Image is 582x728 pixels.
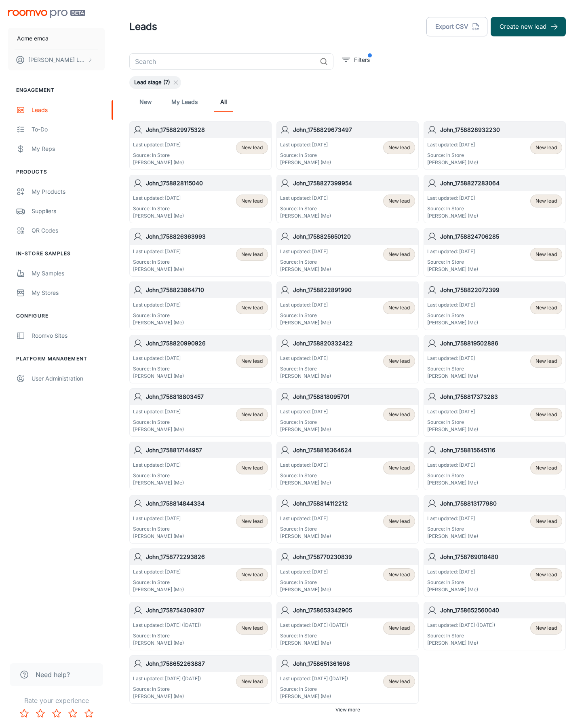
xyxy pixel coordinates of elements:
[427,159,478,166] p: [PERSON_NAME] (Me)
[536,144,557,151] span: New lead
[280,205,331,212] p: Source: In Store
[280,426,331,433] p: [PERSON_NAME] (Me)
[424,388,566,437] a: John_1758817373283Last updated: [DATE]Source: In Store[PERSON_NAME] (Me)New lead
[32,144,105,153] div: My Reps
[32,331,105,340] div: Roomvo Sites
[293,552,415,561] h6: John_1758770230839
[335,706,360,713] span: View more
[241,197,263,205] span: New lead
[280,632,348,639] p: Source: In Store
[133,372,184,380] p: [PERSON_NAME] (Me)
[280,472,331,479] p: Source: In Store
[8,28,105,49] button: Acme emca
[133,266,184,273] p: [PERSON_NAME] (Me)
[8,10,85,18] img: Roomvo PRO Beta
[146,659,268,668] h6: John_1758652263887
[427,622,495,629] p: Last updated: [DATE] ([DATE])
[146,179,268,188] h6: John_1758828115040
[427,461,478,469] p: Last updated: [DATE]
[293,606,415,615] h6: John_1758653342905
[241,144,263,151] span: New lead
[129,53,316,70] input: Search
[146,392,268,401] h6: John_1758818803457
[280,258,331,266] p: Source: In Store
[129,175,272,223] a: John_1758828115040Last updated: [DATE]Source: In Store[PERSON_NAME] (Me)New lead
[171,92,198,112] a: My Leads
[241,678,263,685] span: New lead
[214,92,233,112] a: All
[280,686,348,693] p: Source: In Store
[280,579,331,586] p: Source: In Store
[133,419,184,426] p: Source: In Store
[427,632,495,639] p: Source: In Store
[427,355,478,362] p: Last updated: [DATE]
[36,670,70,679] span: Need help?
[280,319,331,326] p: [PERSON_NAME] (Me)
[427,301,478,309] p: Last updated: [DATE]
[388,678,410,685] span: New lead
[388,251,410,258] span: New lead
[440,552,562,561] h6: John_1758769018480
[276,495,419,544] a: John_1758814112212Last updated: [DATE]Source: In Store[PERSON_NAME] (Me)New lead
[32,269,105,278] div: My Samples
[32,705,48,722] button: Rate 2 star
[146,606,268,615] h6: John_1758754309307
[129,388,272,437] a: John_1758818803457Last updated: [DATE]Source: In Store[PERSON_NAME] (Me)New lead
[241,624,263,632] span: New lead
[388,518,410,525] span: New lead
[354,55,370,64] p: Filters
[280,525,331,533] p: Source: In Store
[536,358,557,365] span: New lead
[491,17,566,36] button: Create new lead
[133,533,184,540] p: [PERSON_NAME] (Me)
[133,693,201,700] p: [PERSON_NAME] (Me)
[241,464,263,472] span: New lead
[32,207,105,216] div: Suppliers
[146,232,268,241] h6: John_1758826363993
[293,499,415,508] h6: John_1758814112212
[32,374,105,383] div: User Administration
[32,226,105,235] div: QR Codes
[427,258,478,266] p: Source: In Store
[146,499,268,508] h6: John_1758814844334
[388,197,410,205] span: New lead
[133,472,184,479] p: Source: In Store
[65,705,81,722] button: Rate 4 star
[427,372,478,380] p: [PERSON_NAME] (Me)
[427,141,478,148] p: Last updated: [DATE]
[241,251,263,258] span: New lead
[388,411,410,418] span: New lead
[146,339,268,348] h6: John_1758820990926
[129,121,272,170] a: John_1758829975328Last updated: [DATE]Source: In Store[PERSON_NAME] (Me)New lead
[424,228,566,277] a: John_1758824706285Last updated: [DATE]Source: In Store[PERSON_NAME] (Me)New lead
[129,228,272,277] a: John_1758826363993Last updated: [DATE]Source: In Store[PERSON_NAME] (Me)New lead
[440,232,562,241] h6: John_1758824706285
[146,552,268,561] h6: John_1758772293826
[276,228,419,277] a: John_1758825650120Last updated: [DATE]Source: In Store[PERSON_NAME] (Me)New lead
[280,479,331,487] p: [PERSON_NAME] (Me)
[276,388,419,437] a: John_1758818095701Last updated: [DATE]Source: In Store[PERSON_NAME] (Me)New lead
[133,639,201,647] p: [PERSON_NAME] (Me)
[8,49,105,70] button: [PERSON_NAME] Leaptools
[388,358,410,365] span: New lead
[427,212,478,220] p: [PERSON_NAME] (Me)
[133,579,184,586] p: Source: In Store
[276,548,419,597] a: John_1758770230839Last updated: [DATE]Source: In Store[PERSON_NAME] (Me)New lead
[293,232,415,241] h6: John_1758825650120
[129,655,272,704] a: John_1758652263887Last updated: [DATE] ([DATE])Source: In Store[PERSON_NAME] (Me)New lead
[427,195,478,202] p: Last updated: [DATE]
[536,518,557,525] span: New lead
[133,319,184,326] p: [PERSON_NAME] (Me)
[133,686,201,693] p: Source: In Store
[293,659,415,668] h6: John_1758651361698
[146,286,268,294] h6: John_1758823864710
[427,426,478,433] p: [PERSON_NAME] (Me)
[129,602,272,650] a: John_1758754309307Last updated: [DATE] ([DATE])Source: In Store[PERSON_NAME] (Me)New lead
[133,152,184,159] p: Source: In Store
[388,464,410,472] span: New lead
[427,472,478,479] p: Source: In Store
[146,446,268,455] h6: John_1758817144957
[388,144,410,151] span: New lead
[133,525,184,533] p: Source: In Store
[536,251,557,258] span: New lead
